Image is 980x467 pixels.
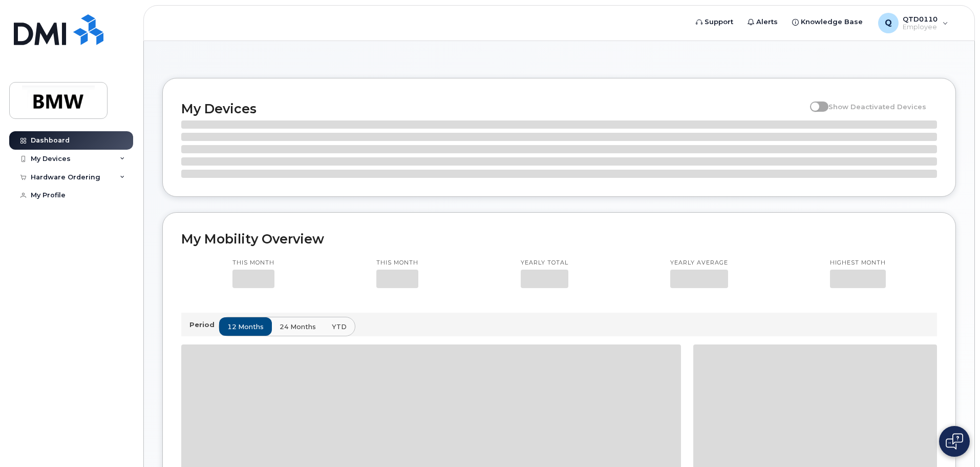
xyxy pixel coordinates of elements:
span: Show Deactivated Devices [828,103,926,111]
img: Open chat [946,433,963,450]
p: Highest month [830,259,886,267]
h2: My Mobility Overview [181,231,937,247]
p: Period [189,320,219,330]
span: 24 months [280,322,316,332]
p: This month [376,259,418,267]
p: This month [232,259,274,267]
input: Show Deactivated Devices [810,97,818,105]
h2: My Devices [181,101,805,116]
p: Yearly total [521,259,568,267]
span: YTD [332,322,347,332]
p: Yearly average [670,259,728,267]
